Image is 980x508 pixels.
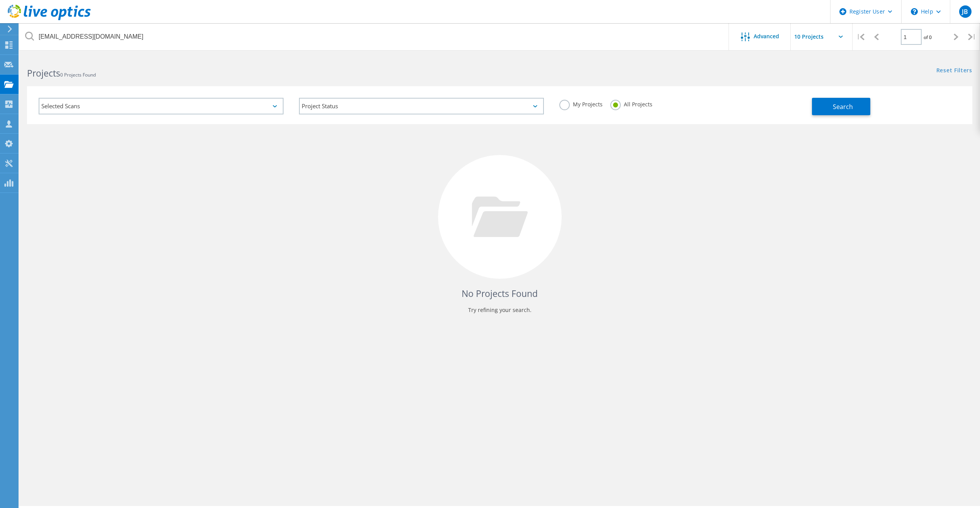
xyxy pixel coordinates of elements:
h4: No Projects Found [35,287,965,300]
span: Search [833,102,853,111]
span: JB [962,9,968,15]
p: Try refining your search. [35,304,965,316]
a: Live Optics Dashboard [8,16,91,22]
button: Search [812,98,870,115]
div: | [964,23,980,51]
b: Projects [27,67,60,79]
svg: \n [911,8,918,15]
div: Project Status [299,98,544,114]
label: My Projects [559,100,603,107]
label: All Projects [610,100,652,107]
span: 0 Projects Found [60,72,96,78]
div: Selected Scans [39,98,284,114]
span: Advanced [754,34,779,39]
span: of 0 [924,34,932,41]
div: | [853,23,868,51]
a: Reset Filters [936,68,972,74]
input: Search projects by name, owner, ID, company, etc [19,23,729,50]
